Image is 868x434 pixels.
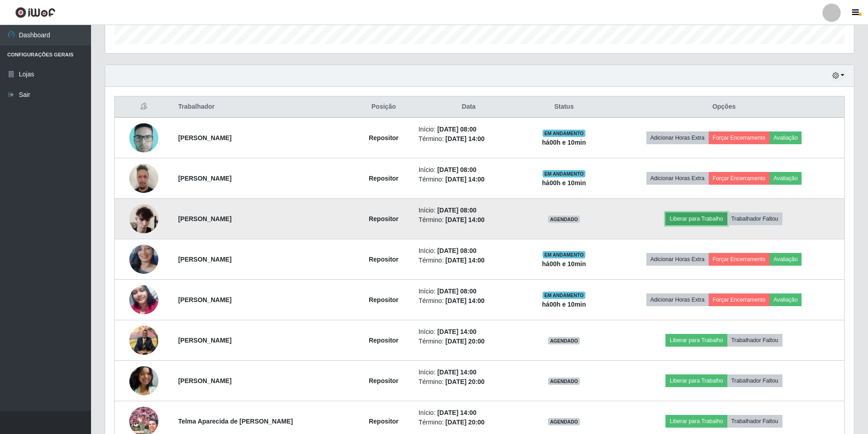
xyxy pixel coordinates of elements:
strong: [PERSON_NAME] [178,296,231,303]
span: EM ANDAMENTO [543,292,586,299]
li: Término: [418,418,519,427]
strong: há 00 h e 10 min [542,179,586,187]
time: [DATE] 08:00 [437,207,477,214]
span: EM ANDAMENTO [543,251,586,258]
time: [DATE] 14:00 [446,216,485,223]
span: AGENDADO [548,418,580,425]
img: 1748893020398.jpeg [129,366,158,395]
strong: [PERSON_NAME] [178,134,231,141]
button: Trabalhador Faltou [727,415,782,428]
li: Início: [418,368,519,377]
strong: [PERSON_NAME] [178,215,231,222]
th: Opções [604,96,844,118]
time: [DATE] 20:00 [446,419,485,426]
button: Adicionar Horas Extra [646,172,709,185]
time: [DATE] 14:00 [446,135,485,142]
th: Posição [354,96,413,118]
button: Adicionar Horas Extra [646,253,709,266]
th: Data [413,96,524,118]
time: [DATE] 14:00 [446,297,485,304]
time: [DATE] 14:00 [446,257,485,264]
time: [DATE] 08:00 [437,126,477,133]
li: Início: [418,327,519,337]
strong: Repositor [369,256,398,263]
span: AGENDADO [548,216,580,223]
li: Término: [418,377,519,387]
strong: [PERSON_NAME] [178,175,231,182]
li: Término: [418,134,519,144]
th: Trabalhador [173,96,354,118]
li: Início: [418,287,519,296]
time: [DATE] 08:00 [437,247,477,254]
img: 1754529472345.jpeg [129,199,158,238]
span: EM ANDAMENTO [543,170,586,177]
strong: [PERSON_NAME] [178,337,231,344]
time: [DATE] 20:00 [446,338,485,345]
li: Término: [418,256,519,265]
button: Liberar para Trabalho [665,212,727,225]
strong: Repositor [369,377,398,384]
span: AGENDADO [548,378,580,385]
button: Liberar para Trabalho [665,334,727,347]
button: Avaliação [770,253,802,266]
span: EM ANDAMENTO [543,130,586,137]
time: [DATE] 08:00 [437,166,477,173]
strong: há 00 h e 10 min [542,301,586,308]
strong: [PERSON_NAME] [178,377,231,384]
button: Forçar Encerramento [709,293,770,306]
span: AGENDADO [548,337,580,344]
button: Liberar para Trabalho [665,374,727,387]
img: 1755724312093.jpeg [129,280,158,319]
button: Trabalhador Faltou [727,374,782,387]
strong: Repositor [369,134,398,141]
strong: Repositor [369,418,398,425]
button: Forçar Encerramento [709,172,770,185]
strong: [PERSON_NAME] [178,256,231,263]
button: Adicionar Horas Extra [646,131,709,144]
time: [DATE] 14:00 [437,409,477,416]
button: Trabalhador Faltou [727,212,782,225]
button: Liberar para Trabalho [665,415,727,428]
img: 1752163217594.jpeg [129,120,158,156]
strong: Repositor [369,296,398,303]
strong: Repositor [369,215,398,222]
button: Avaliação [770,293,802,306]
li: Início: [418,165,519,175]
li: Início: [418,246,519,256]
time: [DATE] 08:00 [437,288,477,295]
button: Forçar Encerramento [709,253,770,266]
button: Adicionar Horas Extra [646,293,709,306]
li: Término: [418,175,519,184]
strong: Telma Aparecida de [PERSON_NAME] [178,418,293,425]
time: [DATE] 14:00 [446,176,485,183]
strong: Repositor [369,337,398,344]
button: Trabalhador Faltou [727,334,782,347]
th: Status [524,96,604,118]
button: Forçar Encerramento [709,131,770,144]
li: Término: [418,296,519,306]
button: Avaliação [770,131,802,144]
li: Início: [418,125,519,134]
strong: há 00 h e 10 min [542,260,586,267]
li: Início: [418,206,519,215]
img: 1753289887027.jpeg [129,159,158,197]
img: CoreUI Logo [15,7,56,18]
time: [DATE] 20:00 [446,378,485,385]
img: 1755092836032.jpeg [129,233,158,285]
img: 1748464437090.jpeg [129,321,158,359]
time: [DATE] 14:00 [437,368,477,376]
li: Término: [418,337,519,346]
time: [DATE] 14:00 [437,328,477,335]
strong: há 00 h e 10 min [542,139,586,146]
button: Avaliação [770,172,802,185]
li: Início: [418,408,519,418]
strong: Repositor [369,175,398,182]
li: Término: [418,215,519,225]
